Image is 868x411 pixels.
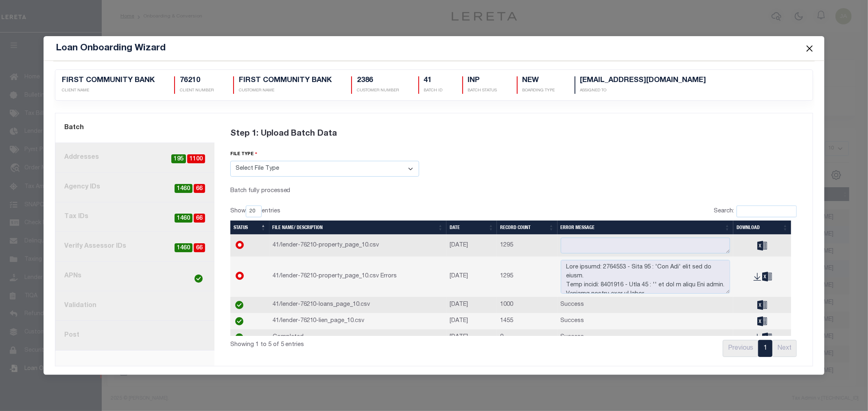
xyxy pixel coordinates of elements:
span: 66 [194,214,205,223]
td: 41/lender-76210-loans_page_10.csv [269,297,446,313]
td: 41/lender-76210-property_page_10.csv Errors [269,257,446,297]
span: 1460 [175,184,192,193]
a: Validation [55,291,214,321]
textarea: Lore ipsumd: 2764553 - Sita 95 : 'Con Adi' elit sed do eiusm. Temp incidi: 8401916 - Utla 45 : ''... [561,260,730,294]
a: Tax IDs661460 [55,202,214,232]
th: Download: activate to sort column ascending [733,221,791,234]
img: check-icon-green.svg [195,275,203,283]
td: [DATE] [446,234,497,257]
img: check-icon-green.svg [235,333,243,342]
td: [DATE] [446,297,497,313]
td: Success [558,329,733,346]
th: Status: activate to sort column descending [230,221,269,234]
p: CLIENT NUMBER [180,88,214,94]
span: 195 [171,154,186,164]
h5: 41 [424,76,443,85]
label: Search: [714,205,797,217]
a: Verify Assessor IDs661460 [55,232,214,262]
button: Close [804,43,815,54]
span: 66 [194,243,205,253]
td: [DATE] [446,329,497,346]
h5: NEW [523,76,555,85]
a: Agency IDs661460 [55,173,214,202]
img: check-icon-green.svg [235,317,243,325]
select: Showentries [246,205,262,217]
td: 41/lender-76210-property_page_10.csv [269,234,446,257]
h5: Loan Onboarding Wizard [56,43,166,54]
p: BATCH STATUS [468,88,497,94]
th: Record Count: activate to sort column ascending [497,221,557,234]
td: Completed [269,329,446,346]
td: 0 [497,329,557,346]
td: 1000 [497,297,557,313]
th: Error Message: activate to sort column ascending [558,221,733,234]
p: Assigned To [580,88,706,94]
a: Post [55,321,214,350]
h5: FIRST COMMUNITY BANK [62,76,155,85]
a: 1 [758,340,772,357]
div: Step 1: Upload Batch Data [230,118,797,150]
a: Addresses1100195 [55,143,214,173]
td: 1295 [497,257,557,297]
div: Batch fully processed [230,186,419,196]
td: Success [558,313,733,329]
h5: [EMAIL_ADDRESS][DOMAIN_NAME] [580,76,706,85]
span: 1100 [187,154,205,164]
td: 1295 [497,234,557,257]
span: 1460 [175,243,192,253]
img: check-icon-green.svg [235,301,243,309]
label: file type [230,150,258,158]
th: Date: activate to sort column ascending [446,221,497,234]
span: 66 [194,184,205,193]
p: Boarding Type [523,88,555,94]
td: [DATE] [446,313,497,329]
p: CUSTOMER NAME [239,88,332,94]
p: CLIENT NAME [62,88,155,94]
span: 1460 [175,214,192,223]
th: File Name/ Description: activate to sort column ascending [269,221,446,234]
h5: INP [468,76,497,85]
a: APNs [55,262,214,291]
td: [DATE] [446,257,497,297]
p: CUSTOMER NUMBER [357,88,399,94]
a: Batch [55,113,214,143]
td: 1455 [497,313,557,329]
td: 41/lender-76210-lien_page_10.csv [269,313,446,329]
p: BATCH ID [424,88,443,94]
h5: FIRST COMMUNITY BANK [239,76,332,85]
td: Success [558,297,733,313]
label: Show entries [230,205,280,217]
input: Search: [737,205,797,217]
h5: 76210 [180,76,214,85]
h5: 2386 [357,76,399,85]
div: Showing 1 to 5 of 5 entries [230,336,460,350]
